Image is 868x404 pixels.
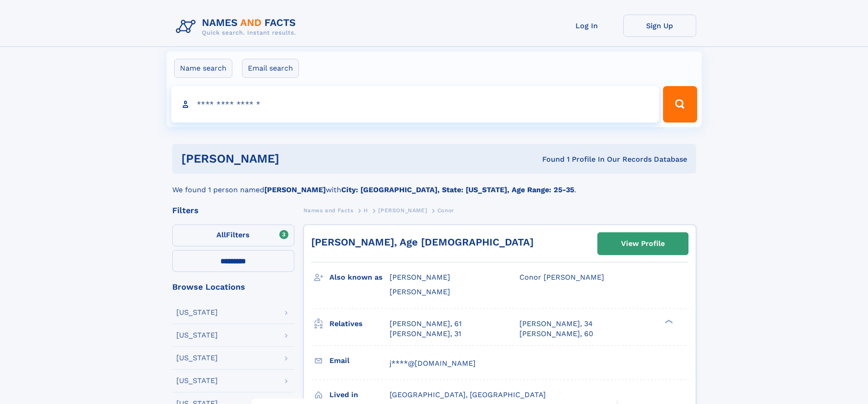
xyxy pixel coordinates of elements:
[172,174,696,195] div: We found 1 person named with .
[176,332,218,339] div: [US_STATE]
[390,329,461,339] a: [PERSON_NAME], 31
[264,185,326,194] b: [PERSON_NAME]
[329,316,390,332] h3: Relatives
[663,318,673,324] div: ❯
[172,206,294,215] div: Filters
[519,329,593,339] a: [PERSON_NAME], 60
[172,225,294,246] label: Filters
[519,273,604,281] span: Conor [PERSON_NAME]
[216,230,226,239] span: All
[390,390,546,399] span: [GEOGRAPHIC_DATA], [GEOGRAPHIC_DATA]
[176,354,218,362] div: [US_STATE]
[171,86,659,123] input: search input
[519,319,593,329] a: [PERSON_NAME], 34
[341,185,574,194] b: City: [GEOGRAPHIC_DATA], State: [US_STATE], Age Range: 25-35
[390,319,462,329] a: [PERSON_NAME], 61
[303,205,354,216] a: Names and Facts
[311,236,534,248] a: [PERSON_NAME], Age [DEMOGRAPHIC_DATA]
[378,207,427,214] span: [PERSON_NAME]
[598,233,688,255] a: View Profile
[172,283,294,291] div: Browse Locations
[364,205,368,216] a: H
[663,86,697,123] button: Search Button
[329,270,390,285] h3: Also known as
[176,377,218,384] div: [US_STATE]
[390,273,450,281] span: [PERSON_NAME]
[623,15,696,37] a: Sign Up
[329,387,390,403] h3: Lived in
[411,154,687,164] div: Found 1 Profile In Our Records Database
[437,207,454,214] span: Conor
[181,153,411,164] h1: [PERSON_NAME]
[176,309,218,316] div: [US_STATE]
[390,287,450,296] span: [PERSON_NAME]
[364,207,368,214] span: H
[242,59,299,78] label: Email search
[550,15,623,37] a: Log In
[621,233,665,254] div: View Profile
[172,15,303,39] img: Logo Names and Facts
[329,353,390,368] h3: Email
[174,59,232,78] label: Name search
[378,205,427,216] a: [PERSON_NAME]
